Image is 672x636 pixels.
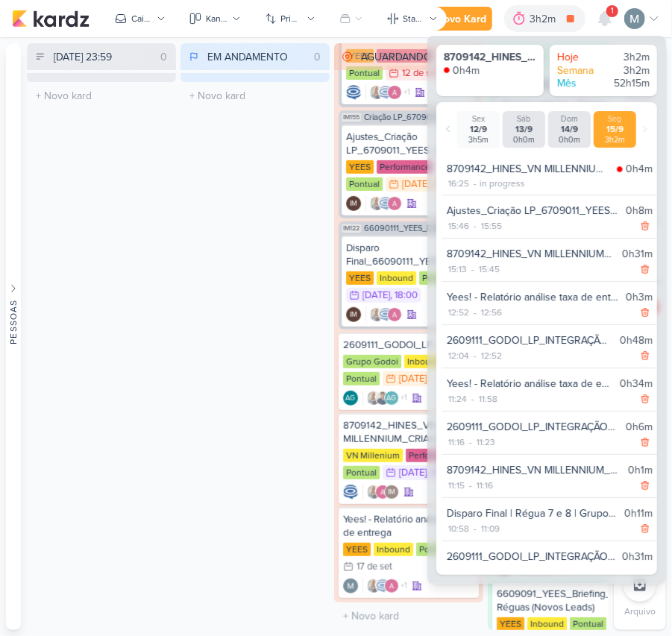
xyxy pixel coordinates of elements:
[343,391,358,406] div: Criador(a): Aline Gimenez Graciano
[409,7,492,31] button: Novo Kard
[624,605,656,618] p: Arquivo
[6,43,21,630] button: Pessoas
[308,49,327,65] div: 0
[343,513,474,540] div: Yees! - Relatório análise taxa de entrega
[447,506,618,521] div: Disparo Final | Régua 7 e 8 | Grupo Godoi | Agosto
[466,479,475,492] div: -
[337,605,480,627] input: + Novo kard
[402,180,430,189] div: [DATE]
[375,485,390,500] img: Alessandra Gomes
[364,113,476,122] span: Criação LP_6709011_YEES_LP MEETING_PARQUE BUENA VISTA
[399,580,407,592] span: +1
[365,85,410,100] div: Colaboradores: Iara Santos, Caroline Traven De Andrade, Alessandra Gomes, Isabella Machado Guimarães
[447,565,471,579] div: 10:22
[346,271,374,285] div: YEES
[611,5,614,17] span: 1
[480,565,503,579] div: 10:54
[506,114,542,124] div: Sáb
[384,579,399,594] img: Alessandra Gomes
[460,135,497,145] div: 3h5m
[447,203,620,218] div: Ajustes_Criação LP_6709011_YEES_LP MEETING_PARQUE [GEOGRAPHIC_DATA] 01
[617,166,623,172] img: tracking
[346,242,471,268] div: Disparo Final_66090111_YEES_DISPARO_EMAIL_IPA
[399,468,427,478] div: [DATE]
[444,51,536,64] div: 8709142_HINES_VN MILLENNIUM_CRIAÇÃO_LP
[350,201,357,208] p: IM
[471,219,480,233] div: -
[346,177,383,191] div: Pontual
[30,85,173,107] input: + Novo kard
[447,349,471,362] div: 12:04
[480,306,503,319] div: 12:56
[350,312,357,319] p: IM
[384,485,399,500] div: Isabella Machado Guimarães
[444,67,450,73] img: tracking
[447,435,466,449] div: 11:16
[402,86,410,98] span: +1
[551,135,588,145] div: 0h0m
[362,579,407,594] div: Colaboradores: Iara Santos, Caroline Traven De Andrade, Alessandra Gomes, Isabella Machado Guimarães
[387,85,402,100] img: Alessandra Gomes
[154,49,173,65] div: 0
[342,224,361,233] span: IM122
[7,299,20,344] div: Pessoas
[346,66,383,80] div: Pontual
[388,489,395,497] p: IM
[597,114,633,124] div: Seg
[551,114,588,124] div: Dom
[346,307,361,322] div: Isabella Machado Guimarães
[447,246,616,262] div: 8709142_HINES_VN MILLENNIUM_CRIAÇÃO_LP
[620,376,653,391] div: 0h34m
[480,349,503,362] div: 12:52
[406,449,462,462] div: Performance
[399,374,427,384] div: [DATE]
[343,339,474,352] div: 2609111_GODOI_LP_INTEGRAÇÃO_AB_SABIN
[343,355,401,368] div: Grupo Godoi
[362,291,390,300] div: [DATE]
[366,579,381,594] img: Iara Santos
[447,419,620,435] div: 2609111_GODOI_LP_INTEGRAÇÃO_AB_SABIN
[460,124,497,135] div: 12/9
[369,307,384,322] img: Iara Santos
[369,85,384,100] img: Iara Santos
[12,10,90,28] img: kardz.app
[343,449,403,462] div: VN Millenium
[447,219,471,233] div: 15:46
[624,8,645,29] img: Mariana Amorim
[378,196,393,211] img: Caroline Traven De Andrade
[343,391,358,406] div: Aline Gimenez Graciano
[620,333,653,348] div: 0h48m
[605,77,650,90] div: 52h15m
[387,196,402,211] img: Alessandra Gomes
[377,271,416,285] div: Inbound
[471,306,480,319] div: -
[471,349,480,362] div: -
[466,435,475,449] div: -
[436,11,486,27] div: Novo Kard
[343,485,358,500] div: Criador(a): Caroline Traven De Andrade
[447,462,622,478] div: 8709142_HINES_VN MILLENNIUM_CRIAÇÃO_LP
[387,307,402,322] img: Alessandra Gomes
[570,617,606,631] div: Pontual
[605,64,650,78] div: 3h2m
[480,177,525,190] div: in progress
[364,224,476,233] span: 66090111_YEES_DISPARO_EMAIL_IPA
[626,419,653,435] div: 0h6m
[419,271,456,285] div: Pontual
[557,77,602,90] div: Mês
[597,124,633,135] div: 15/9
[399,392,407,404] span: +1
[477,392,499,406] div: 11:58
[343,372,380,385] div: Pontual
[343,579,358,594] div: Criador(a): Mariana Amorim
[557,51,602,64] div: Hoje
[346,85,361,100] img: Caroline Traven De Andrade
[624,506,653,521] div: 0h11m
[346,160,374,174] div: YEES
[480,219,503,233] div: 15:55
[343,543,371,556] div: YEES
[622,549,653,564] div: 0h31m
[378,85,393,100] img: Caroline Traven De Andrade
[342,113,361,122] span: IM155
[427,468,454,478] div: , 18:00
